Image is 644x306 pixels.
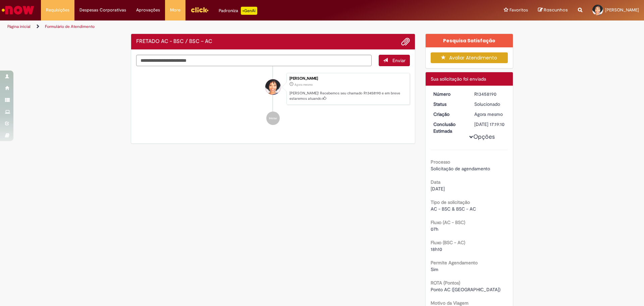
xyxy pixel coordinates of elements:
[431,239,465,246] b: Fluxo (BSC - AC)
[428,101,470,107] dt: Status
[401,37,410,46] button: Adicionar anexos
[241,7,257,15] p: +GenAi
[431,226,438,232] span: 07h
[431,300,469,306] b: Motivo da Viagem
[431,287,500,293] span: Ponto AC ([GEOGRAPHIC_DATA])
[474,111,505,118] div: 28/08/2025 14:19:07
[431,159,450,165] b: Processo
[170,7,180,13] span: More
[431,266,438,272] span: Sim
[136,66,410,132] ul: Histórico de tíquete
[428,111,470,118] dt: Criação
[191,5,209,15] img: click_logo_yellow_360x200.png
[474,121,505,128] div: [DATE] 17:19:10
[431,280,460,286] b: ROTA (Pontos)
[265,79,281,95] div: Maria Gabriela Santos de Freitas
[431,186,445,192] span: [DATE]
[392,57,406,63] span: Enviar
[544,7,568,13] span: Rascunhos
[538,7,568,13] a: Rascunhos
[289,91,406,101] p: [PERSON_NAME]! Recebemos seu chamado R13458190 e em breve estaremos atuando.
[7,24,31,29] a: Página inicial
[431,76,486,82] span: Sua solicitação foi enviada
[219,7,257,15] div: Padroniza
[294,83,313,87] span: Agora mesmo
[428,121,470,134] dt: Conclusão Estimada
[431,219,465,225] b: Fluxo (AC - BSC)
[136,7,160,13] span: Aprovações
[426,34,513,47] div: Pesquisa Satisfação
[1,3,35,17] img: ServiceNow
[45,24,95,29] a: Formulário de Atendimento
[431,166,490,172] span: Solicitação de agendamento
[431,52,508,63] button: Avaliar Atendimento
[294,83,313,87] time: 28/08/2025 14:19:07
[474,91,505,97] div: R13458190
[509,7,528,13] span: Favoritos
[136,39,212,45] h2: FRETADO AC - BSC / BSC – AC Histórico de tíquete
[431,260,478,266] b: Permite Agendamento
[431,206,476,212] span: AC - BSC & BSC - AC
[79,7,126,13] span: Despesas Corporativas
[379,55,410,66] button: Enviar
[474,111,503,117] time: 28/08/2025 14:19:07
[289,77,406,81] div: [PERSON_NAME]
[474,101,505,107] div: Solucionado
[605,7,639,13] span: [PERSON_NAME]
[46,7,69,13] span: Requisições
[136,55,372,66] textarea: Digite sua mensagem aqui...
[474,111,503,117] span: Agora mesmo
[431,246,442,252] span: 18h10
[428,91,470,97] dt: Número
[431,179,440,185] b: Data
[431,199,470,205] b: Tipo de solicitação
[5,20,424,33] ul: Trilhas de página
[136,73,410,105] li: Maria Gabriela Santos de Freitas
